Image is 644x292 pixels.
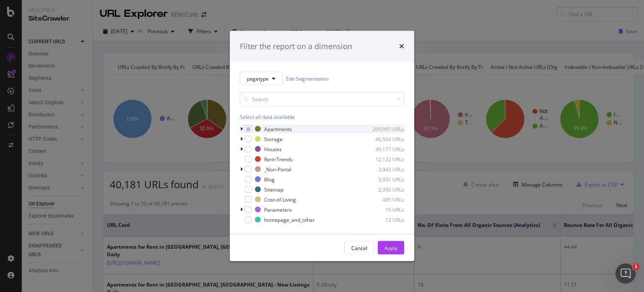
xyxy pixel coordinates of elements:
[264,155,293,163] div: Rent-Trends
[264,176,275,183] div: Blog
[615,263,636,284] iframe: Intercom live chat
[264,216,315,223] div: homepage_and_other
[363,135,404,142] div: 46,564 URLs
[363,176,404,183] div: 3,351 URLs
[363,206,404,213] div: 15 URLs
[240,72,283,85] button: pagetype
[264,206,292,213] div: Parameters
[240,41,352,52] div: Filter the report on a dimension
[240,92,404,107] input: Search
[363,145,404,153] div: 39,177 URLs
[264,196,296,203] div: Cost-of-Living
[264,145,282,153] div: Houses
[286,74,329,83] a: Edit Segmentation
[378,241,404,255] button: Apply
[363,196,404,203] div: 485 URLs
[363,125,404,132] div: 209,991 URLs
[633,263,639,270] span: 1
[363,186,404,193] div: 2,356 URLs
[363,166,404,173] div: 3,942 URLs
[384,244,397,251] div: Apply
[344,241,374,255] button: Cancel
[399,41,404,52] div: times
[264,135,283,142] div: Storage
[230,31,414,261] div: modal
[240,113,404,121] div: Select all data available
[264,186,283,193] div: Sitemap
[247,75,269,82] span: pagetype
[264,166,291,173] div: _Non-Portal
[351,244,367,251] div: Cancel
[363,155,404,163] div: 12,122 URLs
[363,216,404,223] div: 12 URLs
[264,125,292,132] div: Apartments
